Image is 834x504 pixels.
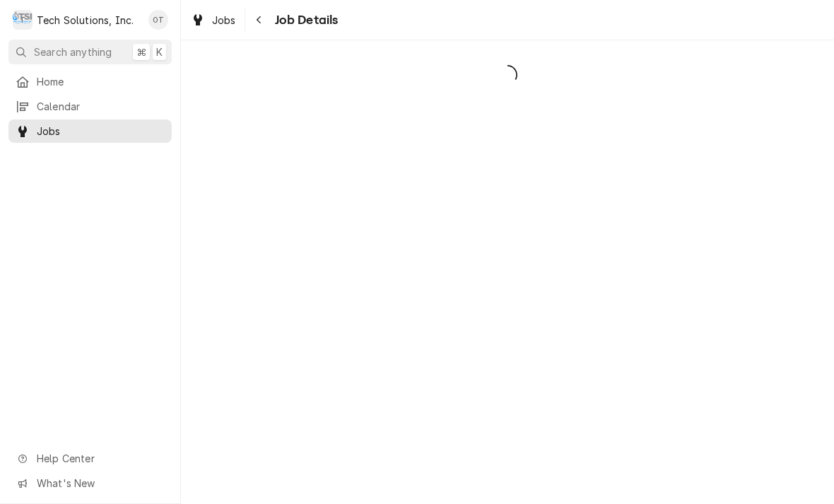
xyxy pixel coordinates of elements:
[37,13,134,28] div: Tech Solutions, Inc.
[8,471,172,495] a: Go to What's New
[8,119,172,143] a: Jobs
[8,40,172,64] button: Search anything⌘K
[212,13,236,28] span: Jobs
[13,10,33,30] div: T
[34,45,112,59] span: Search anything
[37,99,165,114] span: Calendar
[8,447,172,470] a: Go to Help Center
[37,476,163,491] span: What's New
[37,74,165,89] span: Home
[136,45,146,59] span: ⌘
[13,10,33,30] div: Tech Solutions, Inc.'s Avatar
[181,60,834,90] span: Loading...
[8,95,172,118] a: Calendar
[185,8,242,32] a: Jobs
[148,10,168,30] div: OT
[37,451,163,466] span: Help Center
[148,10,168,30] div: Otis Tooley's Avatar
[37,124,165,139] span: Jobs
[8,70,172,93] a: Home
[156,45,163,59] span: K
[271,11,339,30] span: Job Details
[248,8,271,31] button: Navigate back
